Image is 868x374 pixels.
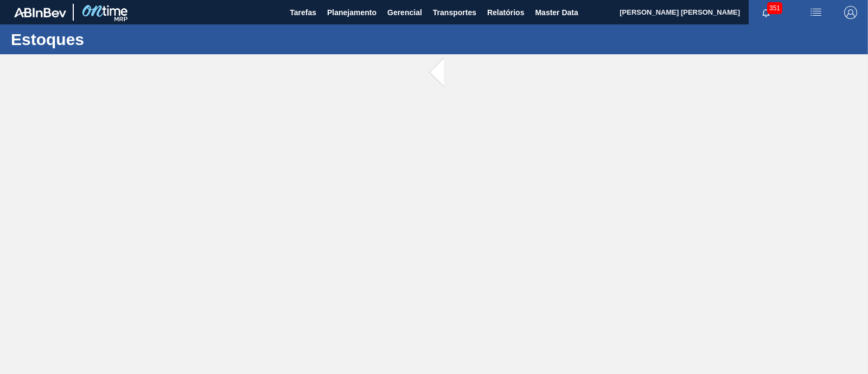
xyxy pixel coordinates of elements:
span: Gerencial [387,6,422,19]
h1: Estoques [11,33,203,46]
img: userActions [809,6,822,19]
img: TNhmsLtSVTkK8tSr43FrP2fwEKptu5GPRR3wAAAABJRU5ErkJggg== [14,8,66,17]
button: Notificações [749,5,783,20]
img: Logout [844,6,857,19]
span: Planejamento [327,6,376,19]
span: Master Data [535,6,578,19]
span: 351 [767,2,782,14]
span: Tarefas [290,6,316,19]
span: Relatórios [487,6,524,19]
span: Transportes [433,6,476,19]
